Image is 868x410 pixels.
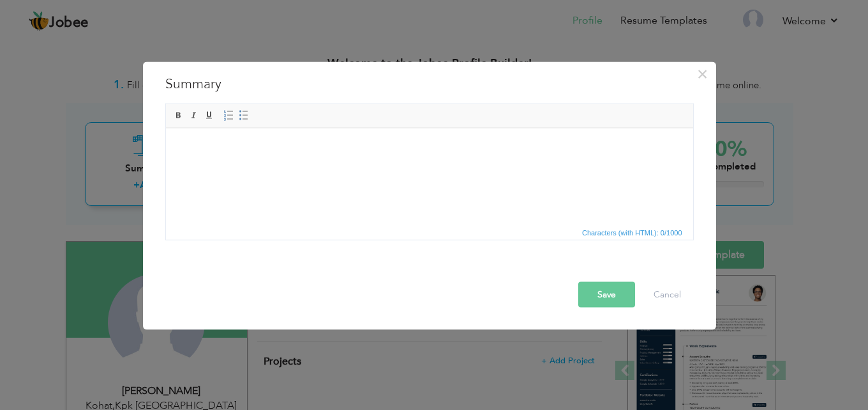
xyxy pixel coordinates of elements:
[692,63,713,84] button: Close
[580,226,686,238] div: Statistics
[187,108,201,122] a: Italic
[237,108,251,122] a: Insert/Remove Bulleted List
[578,281,635,307] button: Save
[202,108,216,122] a: Underline
[221,108,236,122] a: Insert/Remove Numbered List
[172,108,186,122] a: Bold
[697,62,708,85] span: ×
[165,74,694,93] h3: Summary
[641,281,694,307] button: Cancel
[580,226,685,238] span: Characters (with HTML): 0/1000
[166,128,693,224] iframe: Rich Text Editor, summaryEditor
